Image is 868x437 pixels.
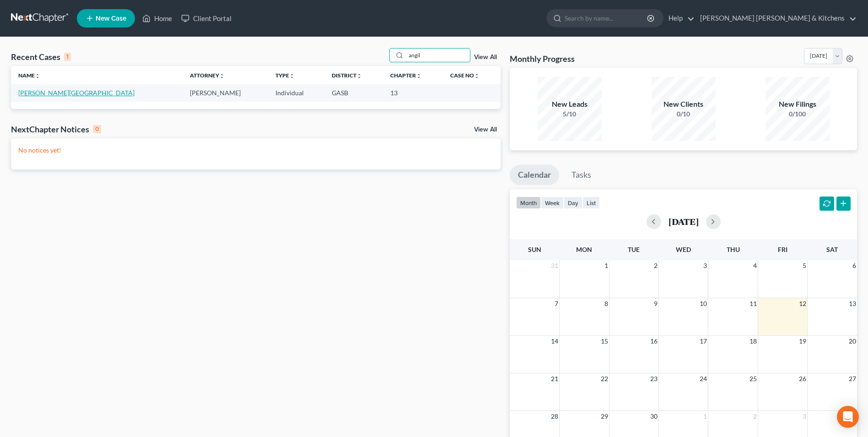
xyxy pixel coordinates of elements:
td: GASB [324,84,383,101]
div: 0 [93,125,101,133]
span: 3 [802,411,807,422]
span: 12 [798,298,807,309]
span: 26 [798,373,807,384]
span: 23 [649,373,658,384]
span: 7 [554,298,559,309]
button: day [564,197,582,209]
span: 11 [749,298,758,309]
div: Recent Cases [11,51,71,62]
span: 17 [699,336,708,347]
button: list [582,197,600,209]
span: 28 [550,411,559,422]
span: 1 [604,260,609,271]
a: Client Portal [177,10,236,27]
span: 29 [600,411,609,422]
p: No notices yet! [18,146,493,155]
span: 31 [550,260,559,271]
i: unfold_more [416,73,421,79]
i: unfold_more [289,73,295,79]
div: 0/100 [766,109,830,119]
a: View All [474,126,497,133]
h2: [DATE] [669,217,699,226]
span: 5 [802,260,807,271]
a: Home [138,10,177,27]
i: unfold_more [356,73,362,79]
a: Chapterunfold_more [390,72,421,79]
td: [PERSON_NAME] [183,84,268,101]
span: Mon [576,246,592,253]
div: Open Intercom Messenger [837,406,859,428]
span: New Case [96,15,126,22]
span: 19 [798,336,807,347]
i: unfold_more [219,73,225,79]
a: Tasks [563,165,599,185]
span: 18 [749,336,758,347]
span: 30 [649,411,658,422]
span: 20 [848,336,857,347]
a: Attorneyunfold_more [190,72,225,79]
span: 27 [848,373,857,384]
div: 1 [64,53,71,61]
span: 13 [848,298,857,309]
span: 14 [550,336,559,347]
input: Search by name... [565,10,648,27]
i: unfold_more [474,73,480,79]
span: 9 [653,298,658,309]
div: New Leads [538,99,602,109]
span: 21 [550,373,559,384]
span: 6 [852,260,857,271]
span: 16 [649,336,658,347]
span: 8 [604,298,609,309]
span: 10 [699,298,708,309]
input: Search by name... [406,49,470,62]
td: Individual [268,84,324,101]
a: [PERSON_NAME] [PERSON_NAME] & Kitchens [695,10,857,27]
span: Tue [628,246,640,253]
div: NextChapter Notices [11,124,101,135]
a: Help [664,10,695,27]
span: 4 [752,260,758,271]
span: Thu [727,246,740,253]
a: Nameunfold_more [18,72,40,79]
span: 1 [702,411,708,422]
span: Wed [676,246,691,253]
span: 24 [699,373,708,384]
span: 22 [600,373,609,384]
span: Sun [528,246,541,253]
span: 2 [752,411,758,422]
span: Sat [826,246,838,253]
h3: Monthly Progress [510,53,575,64]
div: 5/10 [538,109,602,119]
a: View All [474,54,497,60]
a: Districtunfold_more [332,72,362,79]
span: 3 [702,260,708,271]
div: 0/10 [652,109,716,119]
div: New Clients [652,99,716,109]
a: Typeunfold_more [275,72,295,79]
a: Calendar [510,165,559,185]
button: week [541,197,564,209]
div: New Filings [766,99,830,109]
span: 2 [653,260,658,271]
td: 13 [383,84,443,101]
span: Fri [778,246,787,253]
button: month [516,197,541,209]
a: Case Nounfold_more [450,72,480,79]
i: unfold_more [35,73,40,79]
span: 15 [600,336,609,347]
span: 25 [749,373,758,384]
a: [PERSON_NAME][GEOGRAPHIC_DATA] [18,89,135,97]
